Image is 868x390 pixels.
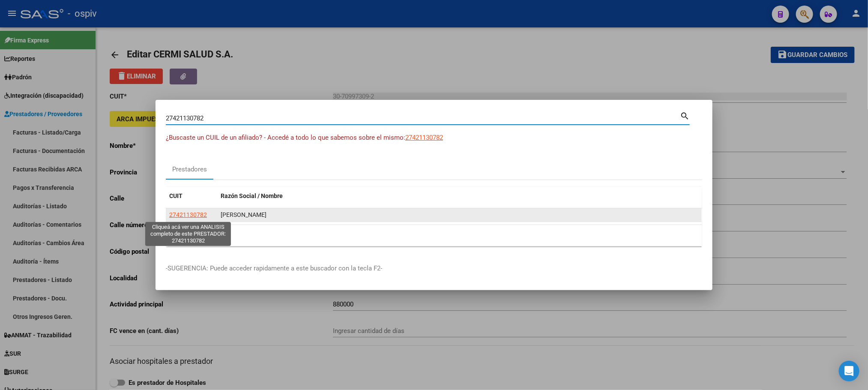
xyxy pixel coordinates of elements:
span: CUIT [169,192,183,199]
div: Prestadores [172,165,207,174]
mat-icon: search [680,110,690,120]
div: Open Intercom Messenger [839,361,859,381]
datatable-header-cell: CUIT [166,187,217,205]
span: Razón Social / Nombre [221,192,283,199]
div: [PERSON_NAME] [221,210,698,220]
datatable-header-cell: Razón Social / Nombre [217,187,702,205]
span: 27421130782 [169,211,207,218]
div: 1 total [166,225,702,246]
p: -SUGERENCIA: Puede acceder rapidamente a este buscador con la tecla F2- [166,264,702,273]
span: ¿Buscaste un CUIL de un afiliado? - Accedé a todo lo que sabemos sobre el mismo: [166,134,405,141]
span: 27421130782 [405,134,443,141]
